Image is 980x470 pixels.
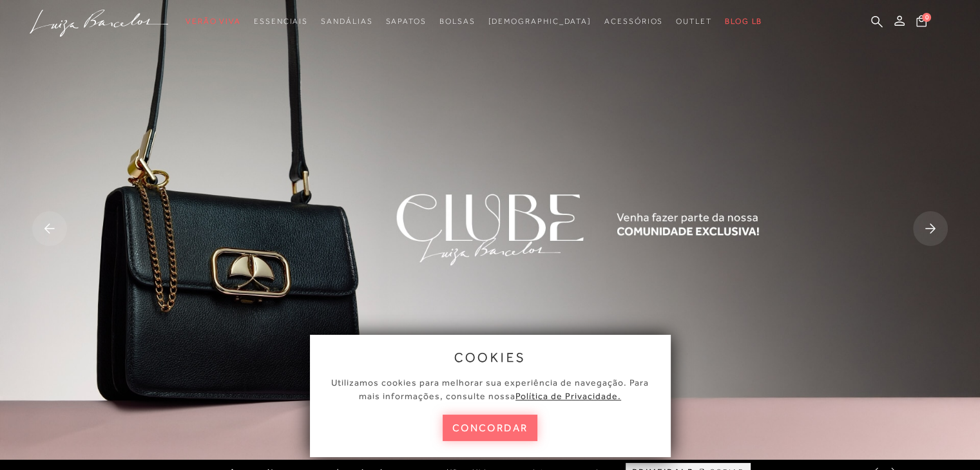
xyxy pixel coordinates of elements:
span: Acessórios [604,17,663,26]
button: 0 [912,14,930,32]
a: categoryNavScreenReaderText [385,10,426,33]
a: categoryNavScreenReaderText [186,10,241,33]
span: [DEMOGRAPHIC_DATA] [488,17,591,26]
span: Sandálias [321,17,372,26]
span: BLOG LB [725,17,762,26]
span: cookies [454,350,526,364]
span: 0 [922,13,931,22]
a: Política de Privacidade. [515,391,621,401]
span: Utilizamos cookies para melhorar sua experiência de navegação. Para mais informações, consulte nossa [331,377,649,401]
span: Outlet [676,17,712,26]
a: categoryNavScreenReaderText [439,10,476,33]
a: BLOG LB [725,10,762,33]
span: Essenciais [254,17,308,26]
button: concordar [443,415,538,441]
a: categoryNavScreenReaderText [254,10,308,33]
a: noSubCategoriesText [488,10,591,33]
a: categoryNavScreenReaderText [604,10,663,33]
span: Verão Viva [186,17,241,26]
a: categoryNavScreenReaderText [321,10,372,33]
span: Bolsas [439,17,476,26]
span: Sapatos [385,17,426,26]
a: categoryNavScreenReaderText [676,10,712,33]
